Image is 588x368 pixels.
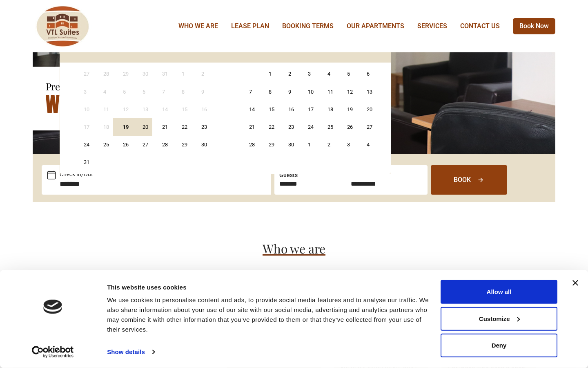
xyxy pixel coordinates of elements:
div: Not available Wednesday, July 30th, 2025 [133,65,152,83]
a: LEASE PLAN [231,21,269,31]
div: Choose Thursday, August 21st, 2025 [152,118,172,136]
div: Choose Sunday, August 31st, 2025 [74,153,94,171]
div: Choose Friday, September 5th, 2025 [172,157,192,164]
div: Choose Monday, September 22nd, 2025 [259,118,278,136]
div: Choose Sunday, August 24th, 2025 [74,136,94,153]
div: Not available Saturday, August 2nd, 2025 [192,65,211,83]
div: Not available Sunday, August 3rd, 2025 [74,83,94,101]
a: OUR APARTMENTS [347,21,404,31]
button: Customize [441,307,557,330]
a: Usercentrics Cookiebot - opens in a new window [17,346,89,358]
a: Show details [107,346,154,358]
div: Choose Thursday, September 18th, 2025 [318,101,337,118]
div: Not available Thursday, August 14th, 2025 [152,101,172,118]
div: Not available Friday, August 8th, 2025 [172,83,192,101]
div: month 2025-09 [228,65,388,153]
div: Choose Saturday, August 23rd, 2025 [192,118,211,136]
div: Not available Saturday, August 16th, 2025 [192,101,211,118]
div: Choose Saturday, August 30th, 2025 [192,136,211,153]
div: Not available Monday, August 18th, 2025 [94,118,113,136]
h2: Welcome to VTL Suites [46,93,227,117]
div: Choose Thursday, September 4th, 2025 [152,157,172,164]
div: Choose Tuesday, September 23rd, 2025 [278,118,298,136]
div: Choose Monday, September 1st, 2025 [259,65,278,83]
div: Not available Thursday, August 7th, 2025 [152,83,172,101]
div: Not available Monday, August 4th, 2025 [94,83,113,101]
div: Choose Wednesday, September 17th, 2025 [298,101,318,118]
a: SERVICES [417,21,447,31]
div: Not available Thursday, July 31st, 2025 [152,65,172,83]
div: This website uses cookies [107,282,431,292]
div: Choose Friday, September 12th, 2025 [337,83,357,101]
div: Choose Friday, September 19th, 2025 [337,101,357,118]
div: Choose Monday, September 15th, 2025 [259,101,278,118]
a: WHO WE ARE [178,21,218,31]
button: Allow all [441,280,557,304]
div: Not available Sunday, July 27th, 2025 [74,65,94,83]
div: Choose Tuesday, September 2nd, 2025 [278,65,298,83]
img: VTL Suites logo [33,6,91,47]
div: Choose Friday, September 26th, 2025 [337,118,357,136]
button: Close banner [572,280,578,286]
div: Choose Sunday, September 14th, 2025 [239,101,259,118]
div: Choose Wednesday, September 3rd, 2025 [133,157,152,164]
button: Book [431,165,507,195]
button: Deny [441,334,557,357]
div: Not available Tuesday, July 29th, 2025 [113,65,133,83]
div: Choose Friday, September 5th, 2025 [337,65,357,83]
div: Choose Saturday, October 4th, 2025 [357,136,376,153]
div: Choose Wednesday, October 1st, 2025 [298,136,318,153]
div: Choose Friday, August 22nd, 2025 [172,118,192,136]
a: BOOKING TERMS [282,21,334,31]
div: Not available Sunday, August 10th, 2025 [74,101,94,118]
div: Choose Saturday, September 27th, 2025 [357,118,376,136]
div: Not available Friday, August 1st, 2025 [172,65,192,83]
div: Choose Wednesday, September 24th, 2025 [298,118,318,136]
div: Choose Tuesday, September 30th, 2025 [278,136,298,153]
h1: Premium Serviced Apartments [46,80,227,93]
div: Choose Wednesday, September 10th, 2025 [298,83,318,101]
div: Choose Thursday, October 2nd, 2025 [318,136,337,153]
img: logo [43,300,62,314]
div: Choose Tuesday, August 26th, 2025 [113,136,133,153]
div: Not available Tuesday, August 5th, 2025 [113,83,133,101]
div: Choose Thursday, September 4th, 2025 [318,65,337,83]
div: Not available Monday, July 28th, 2025 [94,65,113,83]
div: Choose Thursday, September 25th, 2025 [318,118,337,136]
div: Choose Thursday, August 28th, 2025 [152,136,172,153]
div: Choose Friday, August 29th, 2025 [172,136,192,153]
div: Choose Monday, September 29th, 2025 [259,136,278,153]
div: Choose Sunday, September 28th, 2025 [239,136,259,153]
div: Choose Tuesday, September 9th, 2025 [278,83,298,101]
div: We use cookies to personalise content and ads, to provide social media features and to analyse ou... [107,295,431,334]
div: Choose Saturday, September 20th, 2025 [357,101,376,118]
div: Choose Wednesday, September 3rd, 2025 [298,65,318,83]
div: Choose Tuesday, September 16th, 2025 [278,101,298,118]
div: Choose Wednesday, August 27th, 2025 [133,136,152,153]
div: Choose Saturday, September 13th, 2025 [357,83,376,101]
div: month 2025-08 [62,65,223,171]
div: Not available Tuesday, August 12th, 2025 [113,101,133,118]
div: Not available Sunday, August 17th, 2025 [74,118,94,136]
div: Not available Saturday, August 9th, 2025 [192,83,211,101]
div: Choose Monday, September 8th, 2025 [259,83,278,101]
div: Not available Friday, August 15th, 2025 [172,101,192,118]
div: Choose Tuesday, September 2nd, 2025 [113,157,133,164]
a: CONTACT US [460,21,500,31]
div: Choose Sunday, September 21st, 2025 [239,118,259,136]
div: Choose Sunday, August 31st, 2025 [239,69,259,76]
div: Choose Friday, October 3rd, 2025 [337,136,357,153]
div: Choose Monday, September 1st, 2025 [94,157,113,164]
div: Not available Wednesday, August 6th, 2025 [133,83,152,101]
div: Choose Wednesday, August 20th, 2025 [133,118,152,136]
h3: Who we are [33,241,555,256]
div: Choose Saturday, September 6th, 2025 [192,157,211,164]
a: Book Now [513,18,555,34]
div: Choose Saturday, September 6th, 2025 [357,65,376,83]
div: Choose Sunday, September 7th, 2025 [239,83,259,101]
div: Choose Monday, August 25th, 2025 [94,136,113,153]
div: Not available Wednesday, August 13th, 2025 [133,101,152,118]
div: Choose Tuesday, August 19th, 2025 [113,118,133,136]
div: Not available Monday, August 11th, 2025 [94,101,113,118]
div: Choose Thursday, September 11th, 2025 [318,83,337,101]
